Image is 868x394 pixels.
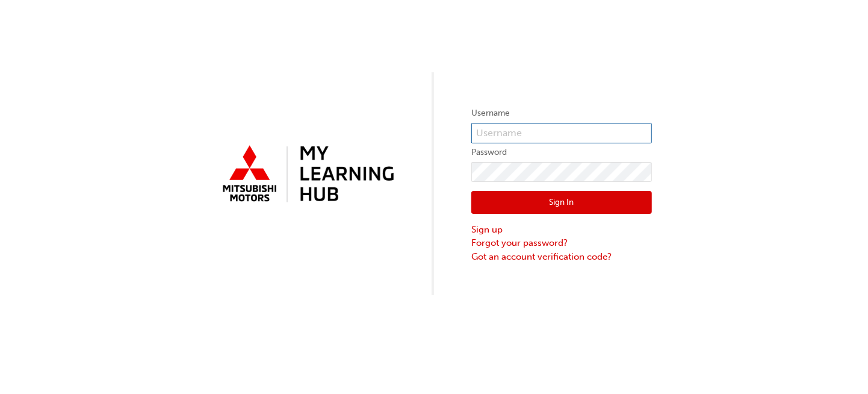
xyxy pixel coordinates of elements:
[471,250,652,264] a: Got an account verification code?
[471,191,652,214] button: Sign In
[471,145,652,160] label: Password
[471,223,652,237] a: Sign up
[471,236,652,250] a: Forgot your password?
[216,140,397,209] img: mmal
[471,106,652,120] label: Username
[471,123,652,143] input: Username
